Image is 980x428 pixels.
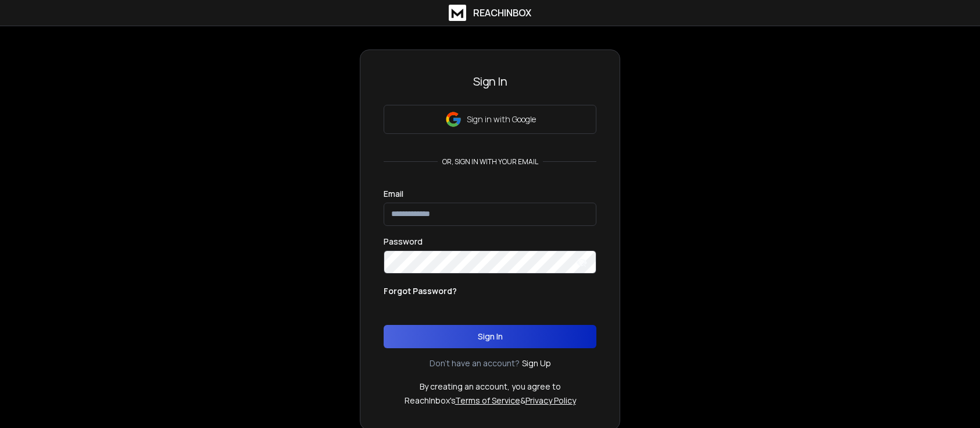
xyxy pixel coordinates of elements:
[384,238,423,246] label: Password
[438,157,543,167] p: or, sign in with your email
[522,358,551,369] a: Sign Up
[384,325,596,348] button: Sign In
[384,105,596,134] button: Sign in with Google
[449,5,531,21] a: ReachInbox
[384,285,457,297] p: Forgot Password?
[473,6,531,20] h1: ReachInbox
[384,190,403,198] label: Email
[467,114,536,125] p: Sign in with Google
[405,395,576,406] p: ReachInbox's &
[420,381,561,392] p: By creating an account, you agree to
[455,395,520,406] a: Terms of Service
[384,73,596,90] h3: Sign In
[449,5,466,21] img: logo
[430,358,520,369] p: Don't have an account?
[525,395,576,406] a: Privacy Policy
